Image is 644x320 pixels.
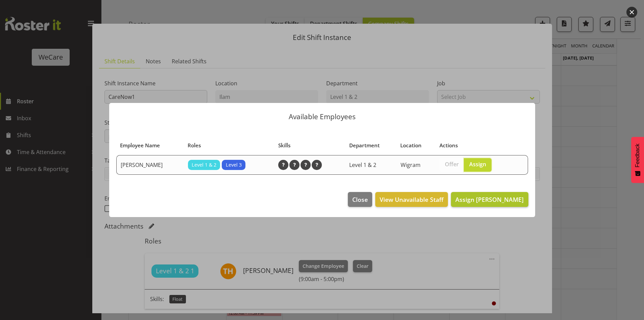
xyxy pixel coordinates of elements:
[278,142,290,149] span: Skills
[635,144,641,167] span: Feedback
[455,195,524,204] span: Assign [PERSON_NAME]
[631,137,644,183] button: Feedback - Show survey
[348,192,372,207] button: Close
[469,161,486,168] span: Assign
[192,161,216,169] span: Level 1 & 2
[375,192,448,207] button: View Unavailable Staff
[120,142,160,149] span: Employee Name
[401,161,421,169] span: Wigram
[349,161,376,169] span: Level 1 & 2
[380,195,444,204] span: View Unavailable Staff
[226,161,242,169] span: Level 3
[188,142,201,149] span: Roles
[352,195,368,204] span: Close
[439,142,458,149] span: Actions
[349,142,380,149] span: Department
[116,155,184,175] td: [PERSON_NAME]
[116,113,528,120] p: Available Employees
[400,142,422,149] span: Location
[451,192,528,207] button: Assign [PERSON_NAME]
[445,161,459,168] span: Offer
